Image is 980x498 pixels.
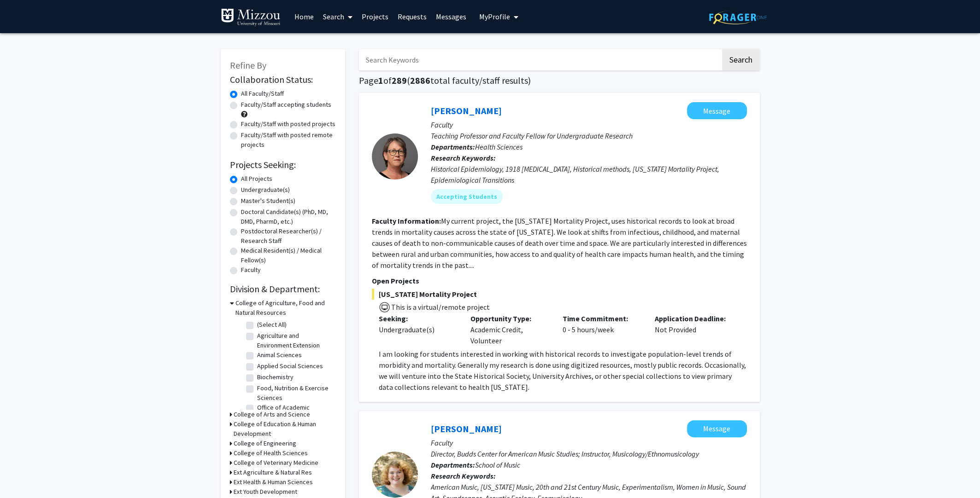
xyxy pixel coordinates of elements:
span: 1 [378,75,383,86]
h3: College of Veterinary Medicine [234,458,318,468]
label: All Faculty/Staff [241,89,284,98]
label: Doctoral Candidate(s) (PhD, MD, DMD, PharmD, etc.) [241,207,336,226]
span: My Profile [479,12,510,21]
button: Search [722,49,760,70]
b: Faculty Information: [372,216,441,226]
label: Faculty [241,265,261,275]
a: Search [318,0,357,33]
fg-read-more: My current project, the [US_STATE] Mortality Project, uses historical records to look at broad tr... [372,216,747,270]
input: Search Keywords [359,49,721,70]
label: Food, Nutrition & Exercise Sciences [257,383,334,403]
p: Opportunity Type: [470,313,549,324]
h3: College of Education & Human Development [234,419,336,439]
h2: Division & Department: [230,284,336,295]
h3: College of Arts and Science [234,410,310,419]
p: Faculty [431,437,747,448]
label: All Projects [241,174,272,184]
a: Home [290,0,318,33]
label: Master's Student(s) [241,196,295,206]
div: Academic Credit, Volunteer [464,313,556,346]
p: Time Commitment: [563,313,641,324]
label: Medical Resident(s) / Medical Fellow(s) [241,246,336,265]
span: Refine By [230,59,266,71]
p: Seeking: [379,313,457,324]
label: (Select All) [257,320,287,330]
label: Faculty/Staff accepting students [241,100,331,110]
button: Message Megan Murph [687,420,747,437]
div: Historical Epidemiology, 1918 [MEDICAL_DATA], Historical methods, [US_STATE] Mortality Project, E... [431,163,747,185]
h3: College of Health Sciences [234,448,308,458]
b: Research Keywords: [431,471,496,481]
img: University of Missouri Logo [221,8,281,27]
span: [US_STATE] Mortality Project [372,289,747,300]
label: Agriculture and Environment Extension [257,331,334,350]
h2: Projects Seeking: [230,159,336,170]
mat-chip: Accepting Students [431,189,503,204]
a: [PERSON_NAME] [431,423,502,434]
button: Message Carolyn Orbann [687,102,747,119]
label: Office of Academic Programs [257,403,334,422]
h3: College of Agriculture, Food and Natural Resources [235,298,336,318]
p: Application Deadline: [655,313,733,324]
b: Departments: [431,142,475,151]
h1: Page of ( total faculty/staff results) [359,75,760,86]
span: Health Sciences [475,142,522,151]
a: Requests [393,0,431,33]
span: 289 [392,75,407,86]
p: Director, Budds Center for American Music Studies; Instructor, Musicology/Ethnomusicology [431,448,747,459]
p: I am looking for students interested in working with historical records to investigate population... [379,348,747,393]
a: [PERSON_NAME] [431,105,502,116]
h3: Ext Health & Human Sciences [234,477,313,487]
img: ForagerOne Logo [709,10,767,24]
a: Messages [431,0,471,33]
label: Biochemistry [257,372,293,382]
label: Applied Social Sciences [257,361,323,371]
b: Departments: [431,460,475,469]
h3: Ext Agriculture & Natural Res [234,468,312,477]
label: Faculty/Staff with posted projects [241,119,335,129]
span: 2886 [410,75,430,86]
div: Undergraduate(s) [379,324,457,335]
p: Faculty [431,119,747,130]
div: Not Provided [648,313,740,346]
label: Undergraduate(s) [241,185,290,195]
p: Open Projects [372,275,747,286]
label: Faculty/Staff with posted remote projects [241,130,336,150]
label: Animal Sciences [257,350,302,360]
a: Projects [357,0,393,33]
h2: Collaboration Status: [230,74,336,85]
iframe: Chat [7,457,39,491]
span: School of Music [475,460,520,469]
p: Teaching Professor and Faculty Fellow for Undergraduate Research [431,130,747,141]
div: 0 - 5 hours/week [556,313,648,346]
h3: College of Engineering [234,439,296,448]
span: This is a virtual/remote project [390,302,490,312]
label: Postdoctoral Researcher(s) / Research Staff [241,226,336,246]
b: Research Keywords: [431,153,496,162]
h3: Ext Youth Development [234,487,297,497]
